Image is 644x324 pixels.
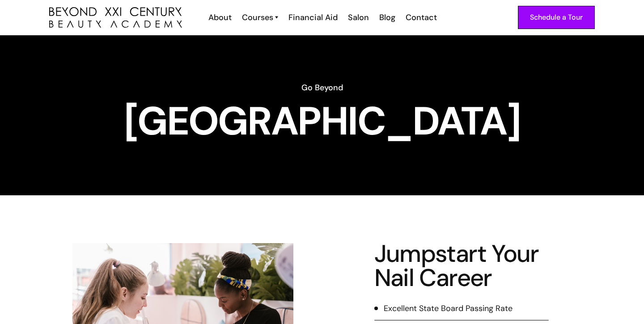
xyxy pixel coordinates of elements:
[384,303,513,314] div: Excellent State Board Passing Rate
[406,12,437,23] div: Contact
[342,12,373,23] a: Salon
[242,12,278,23] a: Courses
[242,12,273,23] div: Courses
[379,12,395,23] div: Blog
[49,7,182,28] img: beyond 21st century beauty academy logo
[288,12,338,23] div: Financial Aid
[374,242,549,290] h2: Jumpstart Your Nail Career
[530,12,583,23] div: Schedule a Tour
[518,6,595,29] a: Schedule a Tour
[208,12,232,23] div: About
[203,12,236,23] a: About
[49,7,182,28] a: home
[49,82,595,93] h6: Go Beyond
[283,12,342,23] a: Financial Aid
[124,96,520,147] strong: [GEOGRAPHIC_DATA]
[348,12,369,23] div: Salon
[373,12,400,23] a: Blog
[400,12,441,23] a: Contact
